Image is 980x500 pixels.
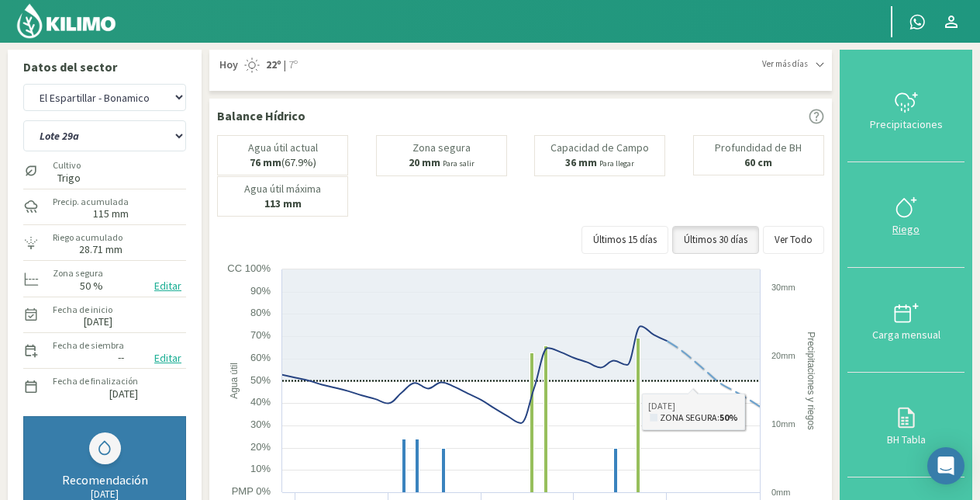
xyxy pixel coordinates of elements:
label: 50 % [80,281,103,291]
text: 30mm [771,283,795,292]
label: 115 mm [93,209,129,219]
button: Precipitaciones [847,57,964,162]
text: 70% [250,329,271,341]
img: Kilimo [16,2,117,40]
label: Fecha de inicio [53,303,112,317]
b: 76 mm [250,155,281,169]
b: 20 mm [409,155,440,169]
text: 60% [250,352,271,363]
div: Recomendación [40,472,170,488]
text: 80% [250,307,271,318]
text: 50% [250,374,271,386]
span: Ver más días [762,57,808,71]
button: BH Tabla [847,373,964,477]
label: [DATE] [84,317,112,327]
div: Carga mensual [852,329,960,340]
text: 40% [250,396,271,408]
label: Riego acumulado [53,231,122,245]
text: 30% [250,418,271,430]
b: 113 mm [264,196,302,210]
p: Agua útil actual [248,142,318,154]
label: Zona segura [53,266,103,280]
div: Precipitaciones [852,119,960,130]
div: BH Tabla [852,434,960,445]
p: (67.9%) [250,157,316,168]
small: Para salir [443,158,474,168]
p: Datos del sector [23,57,186,76]
text: 10% [250,463,271,474]
label: 28.71 mm [79,245,122,255]
text: CC 100% [227,262,271,274]
b: 60 cm [744,155,772,169]
p: Profundidad de BH [715,142,802,154]
span: | [284,57,286,73]
button: Riego [847,162,964,267]
text: 90% [250,285,271,297]
text: 20mm [771,351,795,360]
label: Fecha de siembra [53,339,124,352]
label: [DATE] [109,389,138,399]
button: Últimos 30 días [672,226,759,254]
small: Para llegar [599,158,634,168]
div: Riego [852,224,960,234]
p: Agua útil máxima [244,183,321,195]
p: Capacidad de Campo [550,142,649,154]
button: Editar [150,349,186,367]
label: Fecha de finalización [53,374,138,388]
text: Agua útil [229,363,240,399]
b: 36 mm [565,155,597,169]
button: Ver Todo [763,226,824,254]
p: Zona segura [412,142,471,154]
text: 20% [250,441,271,453]
button: Últimos 15 días [581,226,668,254]
button: Carga mensual [847,268,964,373]
text: 10mm [771,419,795,429]
label: Cultivo [53,158,81,172]
div: Open Intercom Messenger [927,447,964,484]
text: Precipitaciones y riegos [806,332,816,430]
span: 7º [286,57,298,73]
text: PMP 0% [232,485,271,497]
button: Editar [150,277,186,295]
span: Hoy [217,57,238,73]
strong: 22º [266,57,281,71]
text: 0mm [771,488,790,497]
label: -- [118,352,124,363]
label: Precip. acumulada [53,195,129,209]
label: Trigo [53,173,81,183]
p: Balance Hídrico [217,106,305,125]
